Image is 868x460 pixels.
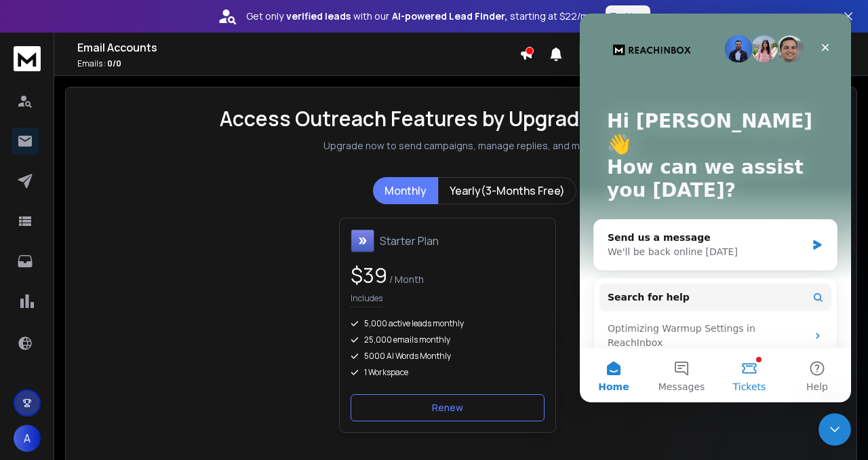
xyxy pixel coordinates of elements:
button: A [14,425,41,452]
button: Yearly(3-Months Free) [438,177,576,204]
strong: AI-powered Lead Finder, [392,9,507,23]
iframe: To enrich screen reader interactions, please activate Accessibility in Grammarly extension settings [818,413,851,446]
img: logo [14,46,41,71]
div: 25,000 emails monthly [351,334,545,345]
p: Try Now [610,9,646,23]
p: Emails : [77,58,519,69]
button: Monthly [373,177,438,204]
div: 5,000 active leads monthly [351,318,545,329]
img: Starter Plan icon [351,229,374,252]
p: Includes [351,293,382,307]
button: Renew [351,394,545,421]
iframe: Intercom live chat [580,14,851,402]
p: Get only with our starting at $22/mo [246,9,595,23]
span: 0 / 0 [107,58,121,69]
h1: Email Accounts [77,39,519,56]
span: $ 39 [351,261,387,289]
h1: Access Outreach Features by Upgrading Your Plan [220,107,703,131]
span: / Month [387,273,424,286]
div: 1 Workspace [351,367,545,378]
div: 5000 AI Words Monthly [351,351,545,362]
strong: verified leads [286,9,351,23]
button: Try Now [606,5,650,27]
h1: Starter Plan [380,233,439,249]
p: Upgrade now to send campaigns, manage replies, and more! [323,139,599,153]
